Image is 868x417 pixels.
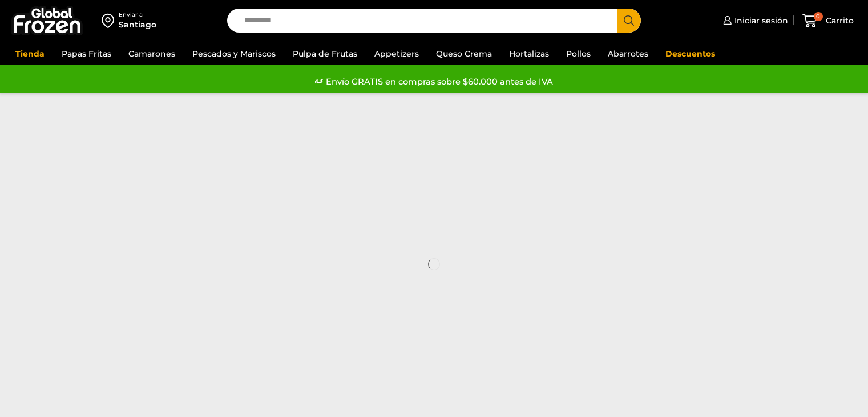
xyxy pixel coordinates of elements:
[560,43,596,65] a: Pollos
[602,43,654,65] a: Abarrotes
[503,43,555,65] a: Hortalizas
[287,43,363,65] a: Pulpa de Frutas
[102,11,119,30] img: address-field-icon.svg
[119,19,156,30] div: Santiago
[617,9,641,33] button: Search button
[123,43,181,65] a: Camarones
[430,43,498,65] a: Queso Crema
[10,43,50,65] a: Tienda
[187,43,281,65] a: Pescados y Mariscos
[56,43,117,65] a: Papas Fritas
[800,7,857,34] a: 0 Carrito
[814,12,823,21] span: 0
[119,11,156,19] div: Enviar a
[369,43,425,65] a: Appetizers
[823,15,854,26] span: Carrito
[660,43,721,65] a: Descuentos
[720,9,788,32] a: Iniciar sesión
[732,15,788,26] span: Iniciar sesión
